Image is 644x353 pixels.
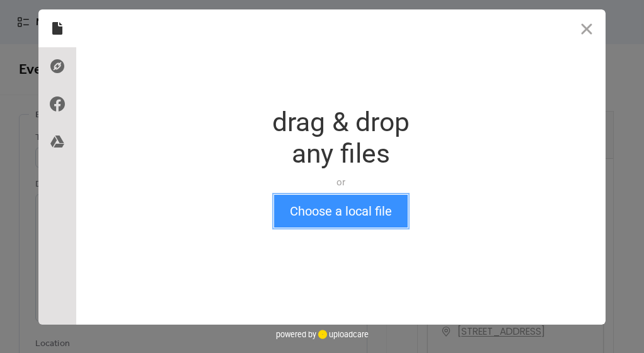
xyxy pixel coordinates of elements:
button: Choose a local file [274,195,408,228]
div: Facebook [38,85,76,123]
button: Close [568,9,606,47]
div: Direct Link [38,47,76,85]
div: drag & drop any files [272,107,410,170]
div: Google Drive [38,123,76,161]
div: powered by [276,325,369,344]
div: or [272,176,410,188]
div: Local Files [38,9,76,47]
a: uploadcare [316,330,369,339]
